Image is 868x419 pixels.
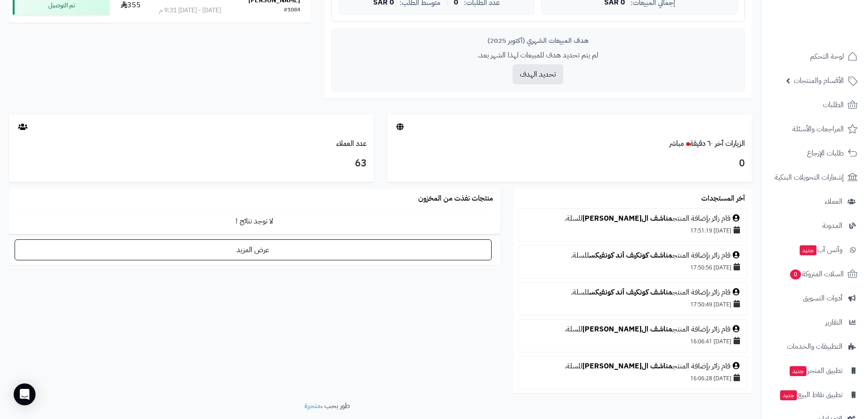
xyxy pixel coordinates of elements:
a: متجرة [304,400,321,411]
div: [DATE] 17:51:19 [523,224,742,237]
div: [DATE] 17:50:49 [523,298,742,310]
h3: منتجات نفذت من المخزون [418,195,493,203]
a: عدد العملاء [336,138,367,149]
a: المدونة [767,215,863,237]
h3: 63 [16,156,367,171]
div: [DATE] 17:50:56 [523,261,742,274]
span: المراجعات والأسئلة [792,123,844,135]
small: مباشر [669,138,684,149]
a: الزيارات آخر ٦٠ دقيقةمباشر [669,138,745,149]
a: مناشف كونكيف أند كونفيكس [589,250,673,261]
a: العملاء [767,191,863,212]
a: تطبيق نقاط البيعجديد [767,384,863,406]
span: المدونة [822,219,842,232]
span: أدوات التسويق [803,292,842,305]
span: التقارير [825,316,842,329]
a: أدوات التسويق [767,287,863,309]
span: الطلبات [823,98,844,111]
h3: 0 [394,156,745,171]
a: إشعارات التحويلات البنكية [767,166,863,188]
h3: آخر المستجدات [701,195,745,203]
span: تطبيق نقاط البيع [779,388,842,401]
span: السلات المتروكة [789,268,844,280]
a: طلبات الإرجاع [767,142,863,164]
a: التقارير [767,311,863,333]
a: لوحة التحكم [767,46,863,67]
td: لا توجد نتائج ! [9,209,500,234]
span: لوحة التحكم [810,50,844,63]
div: قام زائر بإضافة المنتج للسلة. [523,250,742,261]
span: إشعارات التحويلات البنكية [775,171,844,184]
div: [DATE] 16:06:28 [523,372,742,384]
div: [DATE] 16:06:41 [523,335,742,347]
span: وآتس آب [799,243,842,256]
a: عرض المزيد [15,239,492,260]
a: وآتس آبجديد [767,239,863,261]
span: طلبات الإرجاع [807,147,844,160]
button: تحديد الهدف [513,64,563,84]
div: [DATE] - [DATE] 9:31 م [159,6,221,15]
a: السلات المتروكة0 [767,263,863,285]
span: الأقسام والمنتجات [794,74,844,87]
span: 0 [790,269,801,279]
a: مناشف ال[PERSON_NAME] [582,213,673,224]
p: لم يتم تحديد هدف للمبيعات لهذا الشهر بعد. [339,50,738,61]
a: التطبيقات والخدمات [767,336,863,357]
a: تطبيق المتجرجديد [767,360,863,382]
div: قام زائر بإضافة المنتج للسلة. [523,361,742,372]
div: Open Intercom Messenger [14,383,36,405]
span: التطبيقات والخدمات [787,340,842,353]
div: هدف المبيعات الشهري (أكتوبر 2025) [339,36,738,46]
span: تطبيق المتجر [789,364,842,377]
div: #1084 [284,6,300,15]
span: جديد [790,366,806,376]
div: قام زائر بإضافة المنتج للسلة. [523,213,742,224]
span: جديد [800,245,817,255]
span: جديد [780,390,797,400]
div: قام زائر بإضافة المنتج للسلة. [523,287,742,298]
span: العملاء [825,195,842,208]
a: مناشف ال[PERSON_NAME] [582,361,673,372]
a: مناشف ال[PERSON_NAME] [582,324,673,335]
a: الطلبات [767,94,863,116]
a: مناشف كونكيف أند كونفيكس [589,287,673,298]
div: قام زائر بإضافة المنتج للسلة. [523,324,742,335]
a: المراجعات والأسئلة [767,118,863,140]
